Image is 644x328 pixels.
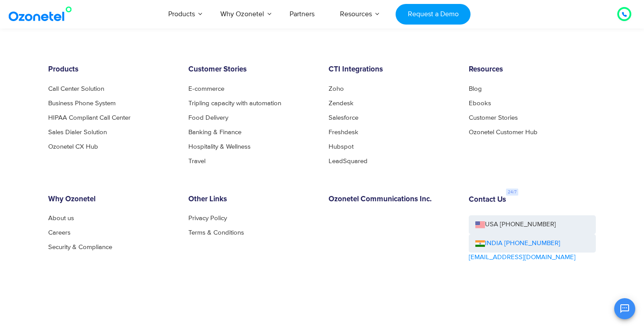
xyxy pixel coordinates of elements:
[48,65,175,74] h6: Products
[48,114,131,121] a: HIPAA Compliant Call Center
[188,215,227,221] a: Privacy Policy
[329,100,354,107] a: Zendesk
[469,65,596,74] h6: Resources
[188,229,244,236] a: Terms & Conditions
[475,239,560,249] a: INDIA [PHONE_NUMBER]
[469,114,518,121] a: Customer Stories
[48,100,116,107] a: Business Phone System
[48,195,175,204] h6: Why Ozonetel
[469,129,538,135] a: Ozonetel Customer Hub
[48,143,98,150] a: Ozonetel CX Hub
[48,215,74,221] a: About us
[48,244,112,250] a: Security & Compliance
[329,158,368,164] a: LeadSquared
[475,221,485,228] img: us-flag.png
[188,114,228,121] a: Food Delivery
[188,86,224,92] a: E-commerce
[469,215,596,234] a: USA [PHONE_NUMBER]
[469,100,491,107] a: Ebooks
[469,196,506,204] h6: Contact Us
[329,129,358,135] a: Freshdesk
[329,65,456,74] h6: CTI Integrations
[469,86,482,92] a: Blog
[396,4,471,25] a: Request a Demo
[188,143,251,150] a: Hospitality & Wellness
[614,298,635,319] button: Open chat
[188,100,281,107] a: Tripling capacity with automation
[329,143,354,150] a: Hubspot
[188,195,315,204] h6: Other Links
[475,240,485,247] img: ind-flag.png
[469,253,576,263] a: [EMAIL_ADDRESS][DOMAIN_NAME]
[329,86,344,92] a: Zoho
[329,195,456,204] h6: Ozonetel Communications Inc.
[188,65,315,74] h6: Customer Stories
[48,86,104,92] a: Call Center Solution
[48,129,107,135] a: Sales Dialer Solution
[329,114,358,121] a: Salesforce
[188,129,241,135] a: Banking & Finance
[188,158,205,164] a: Travel
[48,229,71,236] a: Careers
